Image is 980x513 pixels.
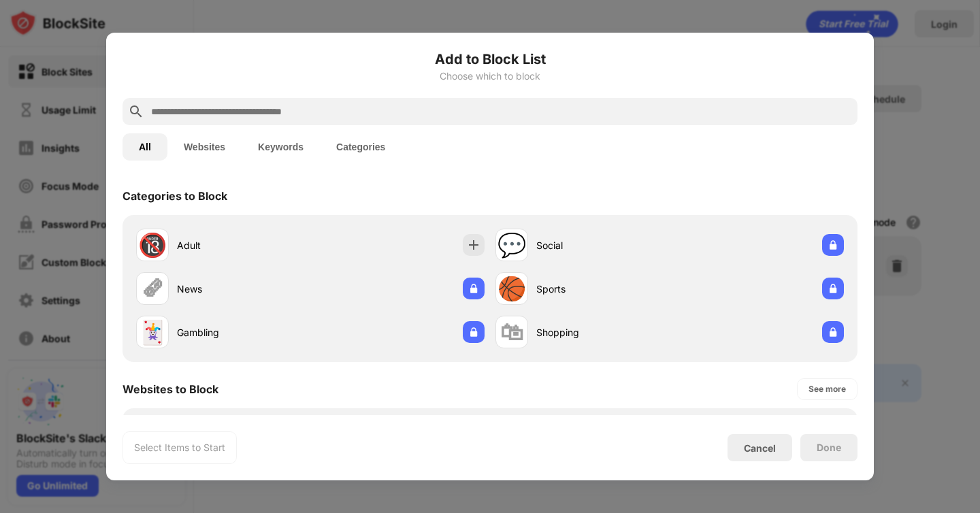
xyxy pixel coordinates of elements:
div: News [177,282,310,296]
div: Social [536,238,670,252]
div: 🛍 [500,318,523,346]
div: Choose which to block [122,71,857,82]
div: Websites to Block [122,382,218,396]
img: search.svg [128,103,144,120]
div: 🔞 [138,231,167,259]
div: Done [817,442,841,453]
div: See more [808,382,846,396]
div: Sports [536,282,670,296]
div: Select Items to Start [134,441,225,454]
div: 🃏 [138,318,167,346]
div: 💬 [497,231,526,259]
button: Keywords [242,133,320,161]
button: Websites [167,133,242,161]
div: Shopping [536,325,670,340]
button: All [122,133,167,161]
h6: Add to Block List [122,49,857,69]
div: Categories to Block [122,189,227,203]
div: Cancel [744,442,776,454]
div: 🗞 [141,275,164,303]
button: Categories [320,133,402,161]
div: 🏀 [497,275,526,303]
div: Adult [177,238,310,252]
div: Gambling [177,325,310,340]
